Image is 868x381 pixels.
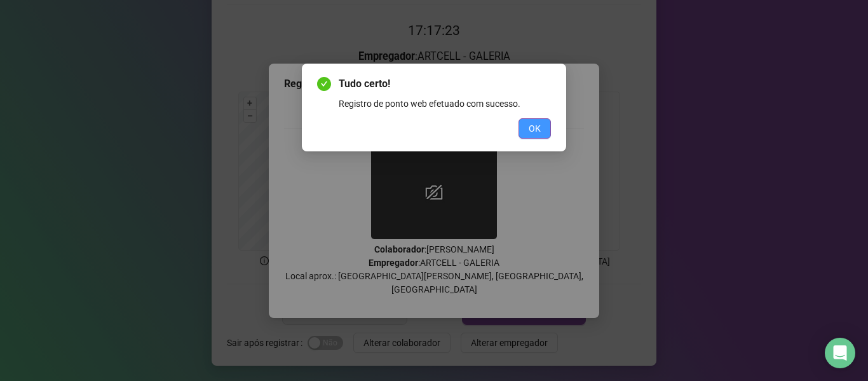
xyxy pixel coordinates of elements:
span: Tudo certo! [339,76,551,92]
span: check-circle [317,77,331,91]
div: Registro de ponto web efetuado com sucesso. [339,97,551,111]
span: OK [529,121,541,135]
div: Open Intercom Messenger [825,338,855,368]
button: OK [519,118,551,139]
